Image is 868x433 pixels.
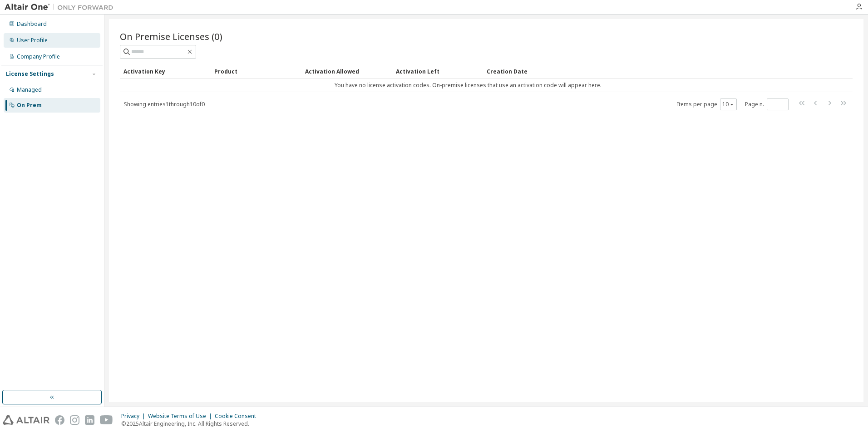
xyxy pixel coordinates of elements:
[121,420,261,428] p: © 2025 Altair Engineering, Inc. All Rights Reserved.
[17,37,48,44] div: User Profile
[100,415,113,425] img: youtube.svg
[123,64,207,79] div: Activation Key
[121,413,148,420] div: Privacy
[85,415,94,425] img: linkedin.svg
[677,98,737,110] span: Items per page
[120,30,222,43] span: On Premise Licenses (0)
[722,101,735,108] button: 10
[745,98,789,110] span: Page n.
[17,20,47,28] div: Dashboard
[6,70,54,78] div: License Settings
[17,102,42,109] div: On Prem
[5,3,118,12] img: Altair One
[214,64,298,79] div: Product
[215,413,261,420] div: Cookie Consent
[148,413,215,420] div: Website Terms of Use
[396,64,479,79] div: Activation Left
[55,415,64,425] img: facebook.svg
[3,415,49,425] img: altair_logo.svg
[17,53,60,60] div: Company Profile
[124,100,205,108] span: Showing entries 1 through 10 of 0
[70,415,79,425] img: instagram.svg
[305,64,389,79] div: Activation Allowed
[487,64,813,79] div: Creation Date
[17,86,42,93] div: Managed
[120,79,816,92] td: You have no license activation codes. On-premise licenses that use an activation code will appear...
